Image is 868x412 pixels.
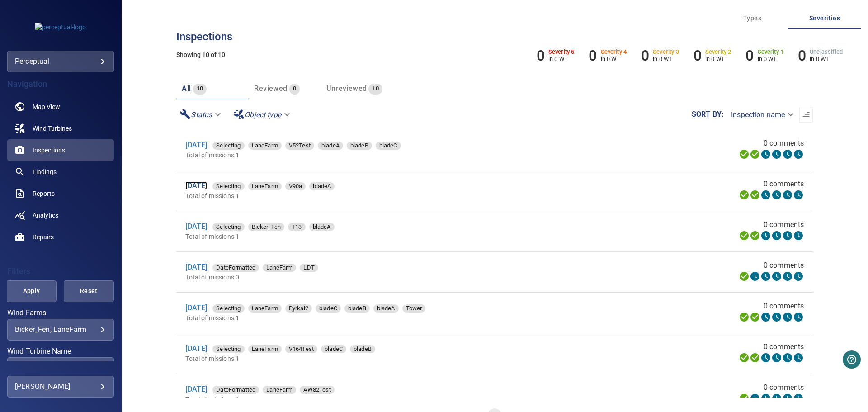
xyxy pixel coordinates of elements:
[764,382,804,393] span: 0 comments
[64,280,114,302] button: Reset
[760,312,771,322] svg: Selecting 0%
[285,141,314,150] span: V52Test
[176,31,813,43] h3: Inspections
[212,182,244,191] span: Selecting
[285,304,312,313] div: Pyrkal2
[212,345,244,353] div: Selecting
[285,182,306,190] div: V90a
[739,189,750,200] svg: Uploading 100%
[782,352,793,363] svg: Matching 0%
[7,139,114,161] a: inspections active
[185,273,529,282] p: Total of missions 0
[589,47,597,64] h6: 0
[33,124,72,133] span: Wind Turbines
[782,271,793,282] svg: Matching 0%
[7,319,114,341] div: Wind Farms
[7,348,114,355] label: Wind Turbine Name
[263,385,296,394] span: LaneFarm
[739,271,750,282] svg: Uploading 100%
[705,49,731,55] h6: Severity 2
[248,304,282,313] div: LaneFarm
[185,151,571,160] p: Total of missions 1
[771,393,782,404] svg: ML Processing 0%
[641,47,649,64] h6: 0
[601,56,627,62] p: in 0 WT
[373,304,399,313] span: bladeA
[739,393,750,404] svg: Uploading 100%
[793,352,804,363] svg: Classification 0%
[750,149,760,160] svg: Data Formatted 100%
[692,111,724,118] label: Sort by :
[750,393,760,404] svg: Data Formatted 0%
[794,13,855,24] span: Severities
[212,263,259,272] span: DateFormatted
[18,285,45,297] span: Apply
[248,182,282,191] span: LaneFarm
[793,149,804,160] svg: Classification 0%
[798,47,806,64] h6: 0
[185,303,207,312] a: [DATE]
[7,204,114,226] a: analytics noActive
[33,232,54,242] span: Repairs
[771,312,782,322] svg: ML Processing 0%
[548,56,575,62] p: in 0 WT
[212,142,244,150] div: Selecting
[248,142,282,150] div: LaneFarm
[33,146,65,155] span: Inspections
[285,304,312,313] span: Pyrkal2
[760,352,771,363] svg: Selecting 0%
[810,49,843,55] h6: Unclassified
[318,141,343,150] span: bladeA
[176,52,813,58] h5: Showing 10 of 10
[316,304,341,313] span: bladeC
[263,263,296,272] span: LaneFarm
[764,138,804,149] span: 0 comments
[782,393,793,404] svg: Matching 0%
[782,230,793,241] svg: Matching 0%
[6,280,57,302] button: Apply
[316,304,341,313] div: bladeC
[300,264,318,272] div: LDT
[309,223,335,232] span: bladeA
[185,191,538,200] p: Total of missions 1
[263,386,296,394] div: LaneFarm
[347,142,372,150] div: bladeB
[745,47,754,64] h6: 0
[750,352,760,363] svg: Data Formatted 100%
[212,345,244,354] span: Selecting
[185,263,207,271] a: [DATE]
[760,149,771,160] svg: Selecting 0%
[285,142,314,150] div: V52Test
[344,304,370,313] span: bladeB
[245,110,281,119] em: Object type
[289,84,300,94] span: 0
[793,393,804,404] svg: Classification 0%
[7,118,114,139] a: windturbines noActive
[782,189,793,200] svg: Matching 0%
[350,345,375,353] div: bladeB
[760,189,771,200] svg: Selecting 0%
[185,354,558,363] p: Total of missions 1
[373,304,399,313] div: bladeA
[548,49,575,55] h6: Severity 5
[758,56,784,62] p: in 0 WT
[7,309,114,317] label: Wind Farms
[750,189,760,200] svg: Data Formatted 100%
[212,223,244,231] div: Selecting
[185,141,207,149] a: [DATE]
[7,80,114,89] h4: Navigation
[771,230,782,241] svg: ML Processing 0%
[7,161,114,183] a: findings noActive
[15,325,106,334] div: Bicker_Fen, LaneFarm
[185,344,207,353] a: [DATE]
[285,182,306,191] span: V90a
[7,183,114,204] a: reports noActive
[347,141,372,150] span: bladeB
[185,385,207,393] a: [DATE]
[7,267,114,276] h4: Filters
[693,47,702,64] h6: 0
[771,189,782,200] svg: ML Processing 0%
[309,182,335,190] div: bladeA
[764,260,804,271] span: 0 comments
[760,393,771,404] svg: Selecting 0%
